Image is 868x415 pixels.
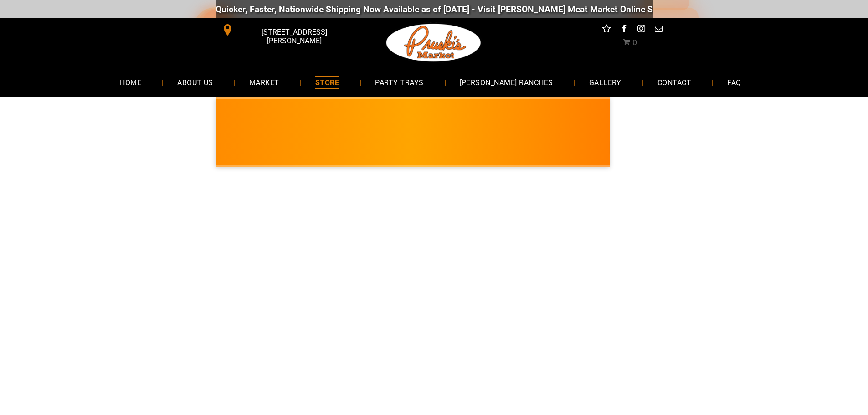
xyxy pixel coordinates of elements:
[618,23,630,37] a: facebook
[601,23,612,37] a: Social network
[361,70,437,94] a: PARTY TRAYS
[302,70,353,94] a: STORE
[322,128,481,137] span: NEW! • Limited Supply • [PERSON_NAME] Recipe
[262,4,350,15] a: [DOMAIN_NAME][URL]
[236,142,240,154] span: •
[106,70,155,94] a: HOME
[652,23,664,37] a: email
[518,142,521,154] span: •
[235,23,353,50] span: [STREET_ADDRESS][PERSON_NAME]
[644,70,705,94] a: CONTACT
[575,70,635,94] a: GALLERY
[322,137,481,149] span: $9.99!
[714,70,755,94] a: FAQ
[632,38,637,47] span: 0
[322,115,481,128] span: Kielbasa Polish Sausage
[446,70,567,94] a: [PERSON_NAME] RANCHES
[277,114,314,151] img: Polish Artisan Dried Sausage
[164,70,227,94] a: ABOUT US
[385,18,483,67] img: Pruski-s+Market+HQ+Logo2-1920w.png
[635,23,647,37] a: instagram
[236,70,293,94] a: MARKET
[216,23,355,37] a: [STREET_ADDRESS][PERSON_NAME]
[540,139,696,157] span: 🔥 NEW ITEM - LIMITED SUPPLY!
